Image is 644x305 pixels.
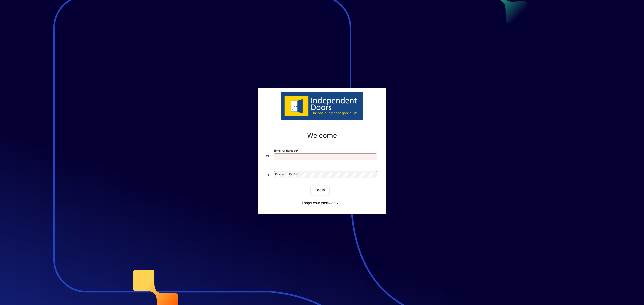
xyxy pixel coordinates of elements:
a: Forgot your password? [300,199,340,208]
span: Login [315,187,325,193]
span: Forgot your password? [302,200,338,206]
button: Login [311,186,329,195]
h2: Welcome [266,131,378,140]
mat-label: Password or Pin [275,172,297,176]
mat-label: Email or Barcode [274,149,297,152]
